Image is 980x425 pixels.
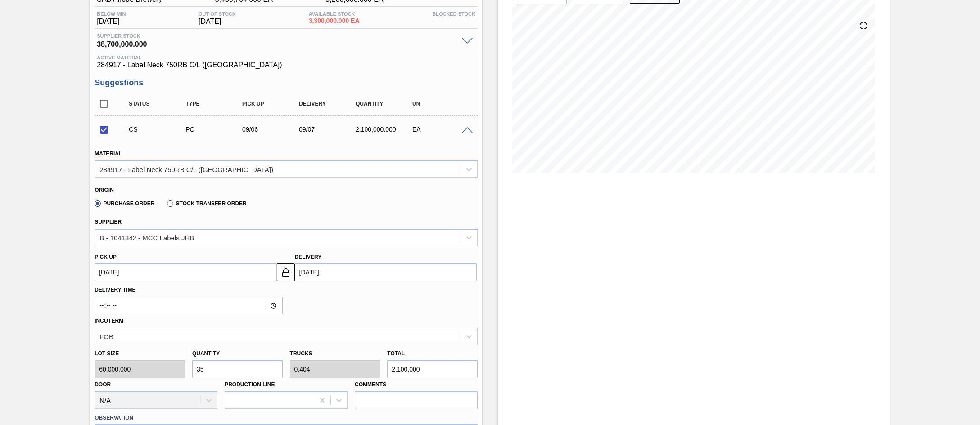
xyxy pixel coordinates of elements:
[240,101,304,107] div: Pick up
[280,267,291,278] img: locked
[309,18,360,24] span: 3,300,000.000 EA
[387,350,405,357] label: Total
[97,18,126,26] span: [DATE]
[353,126,417,133] div: 2,100,000.000
[309,11,360,17] span: Available Stock
[95,263,276,281] input: mm/dd/yyyy
[95,151,122,157] label: Material
[353,101,417,107] div: Quantity
[99,332,113,340] div: FOB
[225,381,275,388] label: Production Line
[97,39,457,48] span: 38,700,000.000
[277,263,295,281] button: locked
[240,126,304,133] div: 09/06/2025
[432,11,475,17] span: Blocked Stock
[95,318,123,324] label: Incoterm
[95,219,122,225] label: Supplier
[167,200,246,207] label: Stock Transfer Order
[95,187,114,193] label: Origin
[95,254,117,260] label: Pick up
[99,165,273,173] div: 284917 - Label Neck 750RB C/L ([GEOGRAPHIC_DATA])
[95,200,154,207] label: Purchase Order
[192,350,220,357] label: Quantity
[183,126,247,133] div: Purchase order
[295,263,477,281] input: mm/dd/yyyy
[95,381,111,388] label: Door
[97,61,475,69] span: 284917 - Label Neck 750RB C/L ([GEOGRAPHIC_DATA])
[95,412,478,425] label: Observation
[199,11,236,17] span: Out Of Stock
[126,126,190,133] div: Changed Suggestion
[97,55,475,60] span: Active Material
[183,101,247,107] div: Type
[290,350,312,357] label: Trucks
[430,11,478,26] div: -
[199,18,236,26] span: [DATE]
[297,126,361,133] div: 09/07/2025
[410,101,474,107] div: UN
[295,254,322,260] label: Delivery
[410,126,474,133] div: EA
[126,101,190,107] div: Status
[355,378,478,391] label: Comments
[99,234,194,241] div: B - 1041342 - MCC Labels JHB
[95,78,478,88] h3: Suggestions
[95,283,282,297] label: Delivery Time
[97,11,126,17] span: Below Min
[95,347,185,360] label: Lot size
[97,33,457,39] span: Supplier Stock
[297,101,361,107] div: Delivery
